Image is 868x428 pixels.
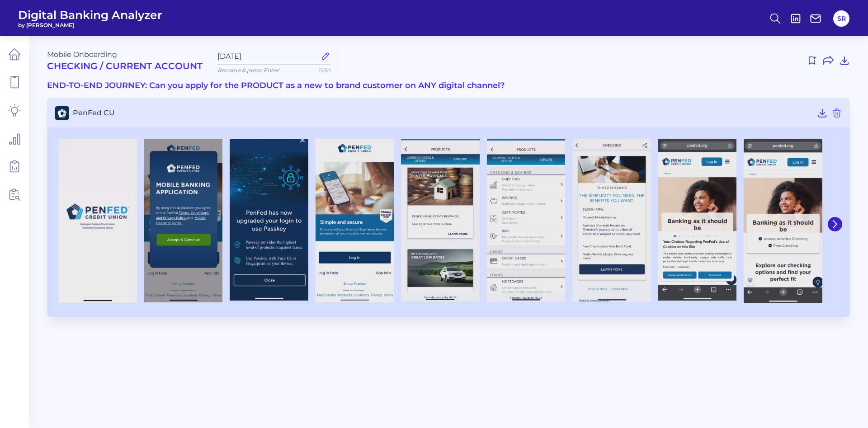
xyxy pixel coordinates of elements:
span: 11/50 [318,67,330,74]
img: PenFed CU [744,139,822,303]
span: by [PERSON_NAME] [18,22,162,28]
img: PenFed CU [144,139,223,302]
img: PenFed CU [658,139,737,301]
span: Digital Banking Analyzer [18,8,162,22]
p: Rename & press 'Enter' [217,67,330,74]
img: PenFed CU [572,139,651,302]
span: PenFed CU [73,108,813,117]
img: PenFed CU [316,139,394,303]
img: PenFed CU [401,139,480,302]
button: SR [833,10,849,27]
img: PenFed CU [58,139,137,303]
div: Mobile Onboarding [47,50,203,71]
h2: Checking / Current Account [47,61,203,71]
img: PenFed CU [230,139,308,301]
h3: END-TO-END JOURNEY: Can you apply for the PRODUCT as a new to brand customer on ANY digital channel? [47,81,850,91]
img: PenFed CU [487,139,566,302]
